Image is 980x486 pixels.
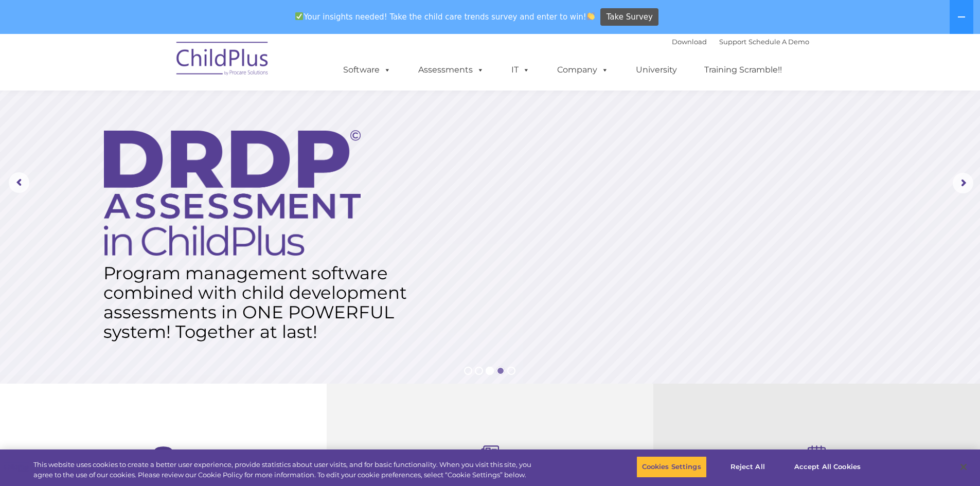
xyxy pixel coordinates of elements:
[716,456,780,478] button: Reject All
[143,110,187,118] span: Phone number
[672,38,809,46] font: |
[171,34,274,86] img: ChildPlus by Procare Solutions
[501,60,540,80] a: IT
[607,8,653,26] span: Take Survey
[143,68,174,76] span: Last name
[789,456,866,478] button: Accept All Cookies
[333,60,401,80] a: Software
[103,263,417,341] rs-layer: Program management software combined with child development assessments in ONE POWERFUL system! T...
[749,38,809,46] a: Schedule A Demo
[636,456,707,478] button: Cookies Settings
[672,38,707,46] a: Download
[104,130,361,256] img: DRDP Assessment in ChildPlus
[295,12,303,20] img: ✅
[694,60,792,80] a: Training Scramble!!
[408,60,494,80] a: Assessments
[547,60,619,80] a: Company
[33,460,539,480] div: This website uses cookies to create a better user experience, provide statistics about user visit...
[719,38,746,46] a: Support
[587,12,595,20] img: 👏
[600,8,658,26] a: Take Survey
[626,60,687,80] a: University
[291,7,599,27] span: Your insights needed! Take the child care trends survey and enter to win!
[952,456,975,478] button: Close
